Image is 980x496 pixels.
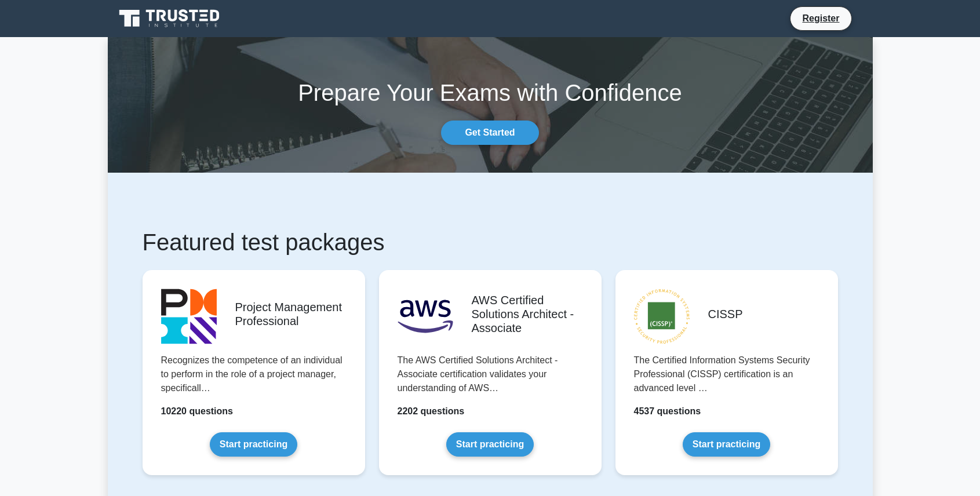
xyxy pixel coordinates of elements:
[210,432,297,457] a: Start practicing
[683,432,770,457] a: Start practicing
[143,228,838,256] h1: Featured test packages
[795,11,846,25] a: Register
[446,432,534,457] a: Start practicing
[108,79,873,107] h1: Prepare Your Exams with Confidence
[441,121,538,145] a: Get Started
